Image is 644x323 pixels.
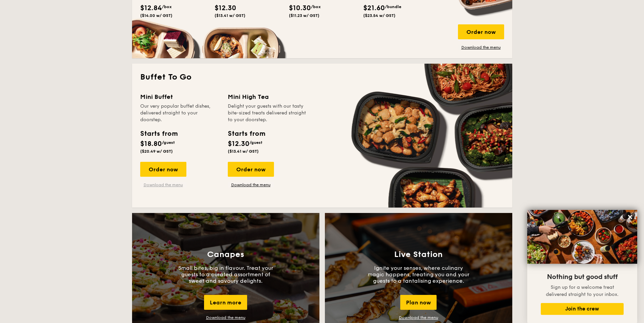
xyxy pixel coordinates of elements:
[175,265,277,284] p: Small bites, big in flavour. Treat your guests to a curated assortment of sweet and savoury delig...
[207,250,244,259] h3: Canapes
[215,4,236,12] span: $12.30
[546,284,619,297] span: Sign up for a welcome treat delivered straight to your inbox.
[547,273,618,281] span: Nothing but good stuff
[140,13,172,18] span: ($14.00 w/ GST)
[228,103,307,123] div: Delight your guests with our tasty bite-sized treats delivered straight to your doorstep.
[140,149,173,154] span: ($20.49 w/ GST)
[541,303,624,315] button: Join the crew
[527,210,637,264] img: DSC07876-Edit02-Large.jpeg
[400,295,437,310] div: Plan now
[250,140,262,145] span: /guest
[363,4,385,12] span: $21.60
[311,4,321,9] span: /box
[458,24,504,39] div: Order now
[228,149,259,154] span: ($13.41 w/ GST)
[162,140,175,145] span: /guest
[140,72,504,83] h2: Buffet To Go
[206,315,245,320] a: Download the menu
[215,13,245,18] span: ($13.41 w/ GST)
[228,182,274,188] a: Download the menu
[140,129,177,139] div: Starts from
[394,250,443,259] h3: Live Station
[363,13,395,18] span: ($23.54 w/ GST)
[140,4,162,12] span: $12.84
[228,92,307,102] div: Mini High Tea
[399,315,438,320] a: Download the menu
[140,103,220,123] div: Our very popular buffet dishes, delivered straight to your doorstep.
[385,4,401,9] span: /bundle
[228,129,265,139] div: Starts from
[140,162,186,177] div: Order now
[162,4,172,9] span: /box
[289,13,319,18] span: ($11.23 w/ GST)
[140,140,162,148] span: $18.80
[140,182,186,188] a: Download the menu
[289,4,311,12] span: $10.30
[625,212,636,222] button: Close
[228,162,274,177] div: Order now
[228,140,250,148] span: $12.30
[140,92,220,102] div: Mini Buffet
[458,45,504,50] a: Download the menu
[204,295,247,310] div: Learn more
[368,265,470,284] p: Ignite your senses, where culinary magic happens, treating you and your guests to a tantalising e...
